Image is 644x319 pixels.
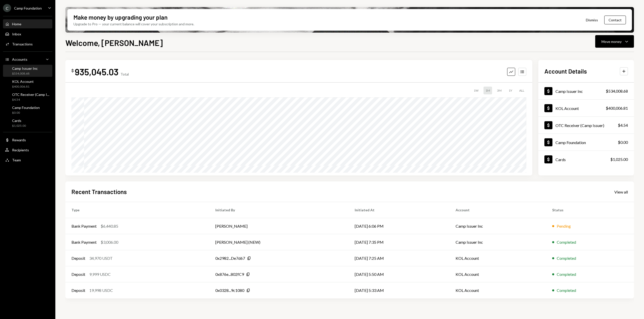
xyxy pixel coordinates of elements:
[73,13,168,21] div: Make money by upgrading your plan
[3,39,52,48] a: Transactions
[618,139,628,145] div: $0.00
[557,287,576,293] div: Completed
[71,187,127,196] h2: Recent Transactions
[544,67,587,75] h2: Account Details
[538,83,634,99] a: Camp Issuer Inc$534,008.68
[538,117,634,134] a: OTC Receiver (Camp Issuer)$4.54
[484,87,492,94] div: 1M
[101,223,118,229] div: $6,440.85
[450,250,546,266] td: KOL Account
[101,239,118,245] div: $3,006.00
[12,79,34,84] div: KOL Account
[71,223,97,229] div: Bank Payment
[557,271,576,277] div: Completed
[3,104,52,116] a: Camp Foundation$0.00
[3,29,52,38] a: Inbox
[3,135,52,144] a: Rewards
[12,98,49,102] div: $4.54
[3,78,52,90] a: KOL Account$400,006.81
[555,123,604,128] div: OTC Receiver (Camp Issuer)
[89,271,111,277] div: 9,999 USDC
[610,156,628,162] div: $1,025.00
[580,14,604,26] button: Dismiss
[73,21,194,27] div: Upgrade to Pro — your current balance will cover your subscription and more.
[65,202,209,218] th: Type
[601,39,622,44] div: Move money
[555,140,586,145] div: Camp Foundation
[349,202,450,218] th: Initiated At
[557,239,576,245] div: Completed
[12,72,38,76] div: $534,008.68
[65,38,163,48] h1: Welcome, [PERSON_NAME]
[349,234,450,250] td: [DATE] 7:35 PM
[215,287,244,293] div: 0x0328...9c1080
[3,145,52,154] a: Recipients
[3,91,52,103] a: OTC Receiver (Camp I...$4.54
[606,105,628,111] div: $400,006.81
[349,218,450,234] td: [DATE] 6:06 PM
[3,155,52,164] a: Team
[12,105,40,110] div: Camp Foundation
[209,202,349,218] th: Initiated By
[12,158,21,162] div: Team
[3,19,52,28] a: Home
[120,72,129,76] div: Total
[450,266,546,282] td: KOL Account
[75,66,118,77] div: 935,045.03
[14,6,42,10] div: Camp Foundation
[546,202,634,218] th: Status
[12,57,27,61] div: Accounts
[450,282,546,298] td: KOL Account
[495,87,504,94] div: 3M
[12,85,34,89] div: $400,006.81
[71,271,85,277] div: Deposit
[71,239,97,245] div: Bank Payment
[3,55,52,64] a: Accounts
[12,118,26,123] div: Cards
[71,68,74,73] div: $
[538,134,634,151] a: Camp Foundation$0.00
[12,92,49,97] div: OTC Receiver (Camp I...
[349,266,450,282] td: [DATE] 5:50 AM
[517,87,526,94] div: ALL
[450,234,546,250] td: Camp Issuer Inc
[12,22,21,26] div: Home
[3,4,11,12] div: C
[209,218,349,234] td: [PERSON_NAME]
[209,234,349,250] td: [PERSON_NAME] (NEW)
[538,100,634,116] a: KOL Account$400,006.81
[349,250,450,266] td: [DATE] 7:25 AM
[71,255,85,261] div: Deposit
[215,271,244,277] div: 0x876e...802fC9
[614,189,628,195] div: View all
[555,157,566,162] div: Cards
[349,282,450,298] td: [DATE] 5:33 AM
[604,16,626,24] button: Contact
[450,218,546,234] td: Camp Issuer Inc
[12,138,26,142] div: Rewards
[606,88,628,94] div: $534,008.68
[557,255,576,261] div: Completed
[12,111,40,115] div: $0.00
[538,151,634,168] a: Cards$1,025.00
[472,87,480,94] div: 1W
[618,122,628,128] div: $4.54
[595,35,634,48] button: Move money
[12,148,29,152] div: Recipients
[557,223,571,229] div: Pending
[12,124,26,128] div: $1,025.00
[555,89,583,94] div: Camp Issuer Inc
[507,87,514,94] div: 1Y
[3,117,52,129] a: Cards$1,025.00
[12,32,21,36] div: Inbox
[555,106,579,111] div: KOL Account
[614,189,628,195] a: View all
[12,66,38,71] div: Camp Issuer Inc
[71,287,85,293] div: Deposit
[3,65,52,77] a: Camp Issuer Inc$534,008.68
[89,255,113,261] div: 34,970 USDT
[89,287,113,293] div: 19,998 USDC
[12,42,33,46] div: Transactions
[450,202,546,218] th: Account
[215,255,245,261] div: 0x2982...De7d67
